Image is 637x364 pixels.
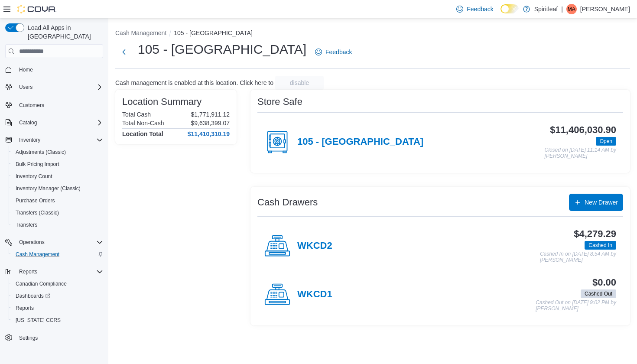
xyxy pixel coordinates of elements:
[122,120,164,127] h6: Total Non-Cash
[16,135,44,145] button: Inventory
[16,161,59,168] span: Bulk Pricing Import
[16,173,52,180] span: Inventory Count
[500,4,519,13] input: Dark Mode
[467,5,493,13] span: Feedback
[585,198,618,207] span: New Drawer
[12,220,103,230] span: Transfers
[12,183,103,194] span: Inventory Manager (Classic)
[16,65,36,75] a: Home
[16,266,103,277] span: Reports
[16,221,37,228] span: Transfers
[19,136,40,143] span: Inventory
[16,266,41,277] button: Reports
[312,43,355,61] a: Feedback
[12,315,64,325] a: [US_STATE] CCRS
[174,29,253,36] button: 105 - [GEOGRAPHIC_DATA]
[12,171,56,182] a: Inventory Count
[16,149,66,156] span: Adjustments (Classic)
[9,207,107,219] button: Transfers (Classic)
[122,97,201,107] h3: Location Summary
[2,266,107,278] button: Reports
[16,280,67,287] span: Canadian Compliance
[19,66,33,73] span: Home
[12,303,37,313] a: Reports
[9,302,107,314] button: Reports
[2,81,107,93] button: Users
[12,291,103,301] span: Dashboards
[12,315,103,325] span: Washington CCRS
[115,79,273,86] p: Cash management is enabled at this location. Click here to
[12,147,103,157] span: Adjustments (Classic)
[16,82,103,92] span: Users
[580,4,630,14] p: [PERSON_NAME]
[581,289,616,298] span: Cashed Out
[9,219,107,231] button: Transfers
[12,195,103,206] span: Purchase Orders
[16,209,59,216] span: Transfers (Classic)
[16,317,61,324] span: [US_STATE] CCRS
[16,197,55,204] span: Purchase Orders
[12,249,103,260] span: Cash Management
[188,130,230,137] h4: $11,410,310.19
[122,111,151,118] h6: Total Cash
[17,5,56,13] img: Cova
[12,249,63,260] a: Cash Management
[592,277,616,288] h3: $0.00
[500,13,501,14] span: Dark Mode
[2,331,107,344] button: Settings
[12,183,84,194] a: Inventory Manager (Classic)
[588,241,612,249] span: Cashed In
[12,195,58,206] a: Purchase Orders
[297,136,423,148] h4: 105 - [GEOGRAPHIC_DATA]
[600,137,612,145] span: Open
[16,100,48,110] a: Customers
[16,117,40,128] button: Catalog
[191,120,230,127] p: $9,638,399.07
[585,241,616,250] span: Cashed In
[9,170,107,182] button: Inventory Count
[9,314,107,326] button: [US_STATE] CCRS
[16,135,103,145] span: Inventory
[2,236,107,248] button: Operations
[569,194,623,211] button: New Drawer
[16,237,48,247] button: Operations
[257,197,318,208] h3: Cash Drawers
[16,292,50,299] span: Dashboards
[19,119,37,126] span: Catalog
[585,290,612,298] span: Cashed Out
[9,248,107,260] button: Cash Management
[16,333,41,343] a: Settings
[115,29,630,39] nav: An example of EuiBreadcrumbs
[12,303,103,313] span: Reports
[16,332,103,343] span: Settings
[16,64,103,75] span: Home
[12,159,63,169] a: Bulk Pricing Import
[453,0,497,18] a: Feedback
[9,146,107,158] button: Adjustments (Classic)
[325,48,352,56] span: Feedback
[2,98,107,111] button: Customers
[566,4,577,14] div: Michael A
[9,195,107,207] button: Purchase Orders
[16,99,103,110] span: Customers
[561,4,563,14] p: |
[12,291,54,301] a: Dashboards
[122,130,163,137] h4: Location Total
[19,239,45,246] span: Operations
[2,134,107,146] button: Inventory
[16,251,59,258] span: Cash Management
[596,137,616,146] span: Open
[12,159,103,169] span: Bulk Pricing Import
[12,279,103,289] span: Canadian Compliance
[297,289,332,300] h4: WKCD1
[550,125,616,135] h3: $11,406,030.90
[534,4,558,14] p: Spiritleaf
[12,279,70,289] a: Canadian Compliance
[12,208,62,218] a: Transfers (Classic)
[2,117,107,129] button: Catalog
[540,251,616,263] p: Cashed In on [DATE] 8:54 AM by [PERSON_NAME]
[191,111,230,118] p: $1,771,911.12
[574,229,616,239] h3: $4,279.29
[12,147,69,157] a: Adjustments (Classic)
[115,29,166,36] button: Cash Management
